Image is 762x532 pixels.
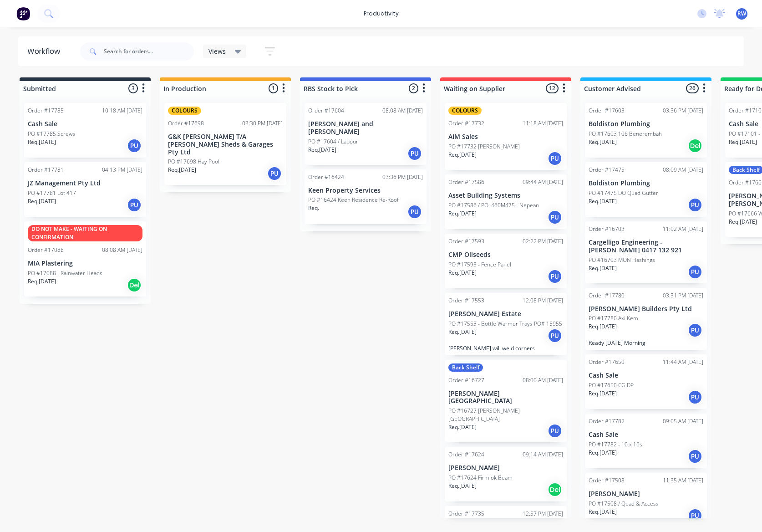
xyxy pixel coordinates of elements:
div: Order #1778209:05 AM [DATE]Cash SalePO #17782 - 10 x 16sReq.[DATE]PU [585,414,707,468]
p: [PERSON_NAME][GEOGRAPHIC_DATA] [448,390,563,405]
div: PU [548,269,562,284]
p: Req. [DATE] [448,269,477,277]
div: Order #17624 [448,450,484,459]
div: 12:57 PM [DATE] [523,510,563,518]
p: [PERSON_NAME] [448,464,563,472]
div: 08:08 AM [DATE] [102,246,142,254]
div: Order #17650 [589,358,625,366]
div: Order #17698 [168,119,204,128]
div: 08:08 AM [DATE] [382,107,423,115]
div: PU [548,210,562,225]
p: PO #16424 Keen Residence Re-Roof [308,196,399,204]
p: [PERSON_NAME] Estate [448,310,563,318]
div: Order #17782 [589,417,625,425]
div: Order #17593 [448,237,484,246]
p: Req. [DATE] [589,322,617,331]
div: 08:09 AM [DATE] [663,166,703,174]
p: PO #17088 - Rainwater Heads [28,269,102,277]
p: Req. [DATE] [448,210,477,218]
p: PO #17593 - Fence Panel [448,261,511,269]
div: Order #17735 [448,510,484,518]
p: PO #17624 Firmlok Beam [448,474,513,482]
div: PU [127,138,142,153]
div: PU [688,198,702,212]
div: Order #16703 [589,225,625,233]
div: DO NOT MAKE - WAITING ON CONFIRMATIONOrder #1708808:08 AM [DATE]MIA PlasteringPO #17088 - Rainwat... [24,221,146,297]
div: PU [688,265,702,279]
div: 11:44 AM [DATE] [663,358,703,366]
div: 02:22 PM [DATE] [523,237,563,246]
p: Asset Building Systems [448,192,563,199]
div: 03:30 PM [DATE] [242,119,283,128]
div: PU [267,166,282,181]
p: Req. [DATE] [448,328,477,336]
div: Order #17603 [589,107,625,115]
div: 12:08 PM [DATE] [523,297,563,305]
p: Req. [DATE] [308,146,336,154]
p: MIA Plastering [28,260,142,267]
span: RW [737,10,746,18]
input: Search for orders... [104,42,194,61]
div: 03:31 PM [DATE] [663,292,703,300]
p: Req. [DATE] [589,197,617,205]
div: Order #1760408:08 AM [DATE][PERSON_NAME] and [PERSON_NAME]PO #17604 / LabourReq.[DATE]PU [305,103,427,165]
p: PO #17508 / Quad & Access [589,500,659,508]
div: Order #1750811:35 AM [DATE][PERSON_NAME]PO #17508 / Quad & AccessReq.[DATE]PU [585,473,707,527]
p: Req. [DATE] [589,264,617,272]
div: PU [548,151,562,166]
div: PU [688,390,702,404]
p: Req. [DATE] [589,508,617,516]
div: Order #17604 [308,107,344,115]
div: DO NOT MAKE - WAITING ON CONFIRMATION [28,225,142,241]
p: [PERSON_NAME] [589,490,703,498]
div: 04:13 PM [DATE] [102,166,142,174]
p: Boldiston Plumbing [589,179,703,187]
div: COLOURSOrder #1773211:18 AM [DATE]AIM SalesPO #17732 [PERSON_NAME]Req.[DATE]PU [445,103,567,170]
div: Order #1778003:31 PM [DATE][PERSON_NAME] Builders Pty LtdPO #17780 Axi KemReq.[DATE]PUReady [DATE... [585,288,707,350]
div: Order #1778104:13 PM [DATE]JZ Management Pty LtdPO #17781 Lot 417Req.[DATE]PU [24,162,146,217]
div: COLOURS [168,107,201,115]
div: PU [548,328,562,343]
p: [PERSON_NAME] Builders Pty Ltd [589,305,703,313]
p: [PERSON_NAME] will weld corners [448,345,563,352]
div: 11:18 AM [DATE] [523,119,563,128]
p: Req. [DATE] [729,218,757,226]
p: Boldiston Plumbing [589,120,703,128]
p: PO #17698 Hay Pool [168,158,219,166]
div: Order #16424 [308,173,344,181]
div: Order #1758609:44 AM [DATE]Asset Building SystemsPO #17586 / PO: 460M475 - NepeanReq.[DATE]PU [445,174,567,229]
div: PU [548,424,562,438]
div: Order #1670311:02 AM [DATE]Cargelligo Engineering - [PERSON_NAME] 0417 132 921PO #16703 MON Flash... [585,221,707,283]
p: Req. [DATE] [589,449,617,457]
p: PO #17603 106 Benerembah [589,130,662,138]
div: Order #17586 [448,178,484,186]
div: Order #1778510:18 AM [DATE]Cash SalePO #17785 ScrewsReq.[DATE]PU [24,103,146,158]
p: Keen Property Services [308,187,423,194]
span: Views [208,46,226,56]
p: Req. [DATE] [28,138,56,146]
div: Order #1760303:36 PM [DATE]Boldiston PlumbingPO #17603 106 BenerembahReq.[DATE]Del [585,103,707,158]
p: Req. [DATE] [28,277,56,286]
p: Req. [DATE] [729,138,757,146]
img: Factory [16,7,30,20]
div: PU [688,508,702,523]
div: Order #1747508:09 AM [DATE]Boldiston PlumbingPO #17475 DO Quad GutterReq.[DATE]PU [585,162,707,217]
p: Cash Sale [28,120,142,128]
div: PU [688,449,702,464]
p: Req. [DATE] [448,423,477,431]
p: Ready [DATE] Morning [589,339,703,346]
p: PO #17650 CG DP [589,381,634,389]
p: Req. [DATE] [448,151,477,159]
p: JZ Management Pty Ltd [28,179,142,187]
div: 09:14 AM [DATE] [523,450,563,459]
div: Order #17553 [448,297,484,305]
p: Req. [DATE] [28,197,56,205]
div: Del [688,138,702,153]
p: Req. [DATE] [589,389,617,398]
p: PO #17732 [PERSON_NAME] [448,143,520,151]
p: [PERSON_NAME] and [PERSON_NAME] [308,120,423,136]
div: Order #1759302:22 PM [DATE]CMP OilseedsPO #17593 - Fence PanelReq.[DATE]PU [445,234,567,288]
div: PU [407,205,422,219]
div: productivity [359,7,403,20]
div: 11:35 AM [DATE] [663,476,703,485]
